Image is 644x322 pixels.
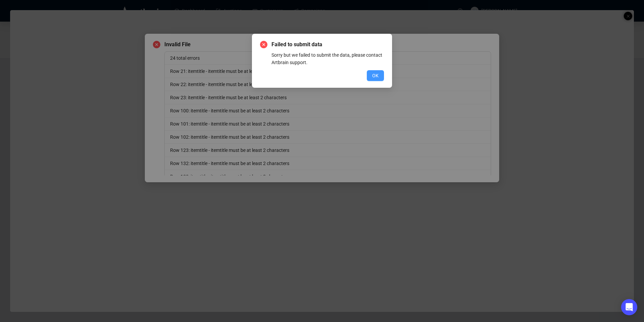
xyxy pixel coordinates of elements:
[271,41,384,49] span: Failed to submit data
[260,41,267,48] span: close-circle
[372,72,379,79] span: OK
[367,70,384,81] button: OK
[621,299,637,315] div: Open Intercom Messenger
[271,52,382,65] span: Sorry but we failed to submit the data, please contact Artbrain support.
